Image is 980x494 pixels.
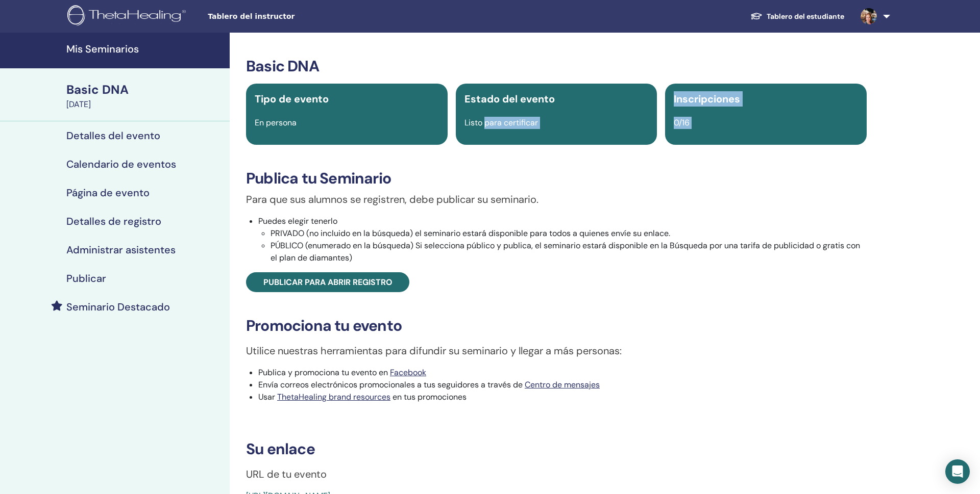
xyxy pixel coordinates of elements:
[263,277,393,288] span: Publicar para abrir registro
[66,158,176,170] h4: Calendario de eventos
[246,169,867,188] h3: Publica tu Seminario
[258,215,867,264] li: Puedes elegir tenerlo
[255,92,329,106] span: Tipo de evento
[66,272,106,284] h4: Publicar
[390,367,426,378] a: Facebook
[66,301,170,313] h4: Seminario Destacado
[246,192,867,207] p: Para que sus alumnos se registren, debe publicar su seminario.
[258,367,867,379] li: Publica y promociona tu evento en
[525,379,600,390] a: Centro de mensajes
[674,117,690,128] span: 0/16
[66,129,160,142] h4: Detalles del evento
[66,215,161,227] h4: Detalles de registro
[464,117,538,128] span: Listo para certificar
[66,244,176,256] h4: Administrar asistentes
[742,7,852,26] a: Tablero del estudiante
[208,11,361,22] span: Tablero del instructor
[66,81,224,98] div: Basic DNA
[674,92,740,106] span: Inscripciones
[945,459,970,484] div: Open Intercom Messenger
[750,12,763,20] img: graduation-cap-white.svg
[861,8,877,24] img: default.jpg
[246,317,867,335] h3: Promociona tu evento
[66,43,224,55] h4: Mis Seminarios
[246,343,867,358] p: Utilice nuestras herramientas para difundir su seminario y llegar a más personas:
[60,81,230,111] a: Basic DNA[DATE]
[66,98,224,111] div: [DATE]
[246,466,867,482] p: URL de tu evento
[246,57,867,75] h3: Basic DNA
[258,379,867,391] li: Envía correos electrónicos promocionales a tus seguidores a través de
[246,272,409,292] a: Publicar para abrir registro
[67,5,189,28] img: logo.png
[246,440,867,458] h3: Su enlace
[255,117,297,128] span: En persona
[271,227,867,240] li: PRIVADO (no incluido en la búsqueda) el seminario estará disponible para todos a quienes envíe su...
[277,392,390,402] a: ThetaHealing brand resources
[258,391,867,403] li: Usar en tus promociones
[271,240,867,264] li: PÚBLICO (enumerado en la búsqueda) Si selecciona público y publica, el seminario estará disponibl...
[66,187,150,199] h4: Página de evento
[464,92,555,106] span: Estado del evento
